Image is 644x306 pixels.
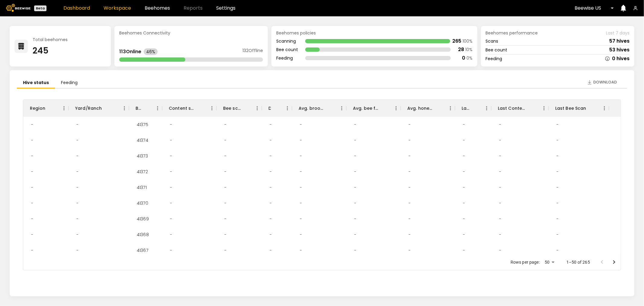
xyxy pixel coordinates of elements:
[26,180,38,195] div: -
[72,195,83,211] div: -
[458,180,470,195] div: -
[349,132,361,148] div: -
[207,104,216,113] button: Menu
[72,132,83,148] div: -
[494,227,506,243] div: -
[165,180,177,195] div: -
[349,195,361,211] div: -
[353,100,380,117] div: Avg. bee frames
[455,100,491,117] div: Larvae
[26,132,38,148] div: -
[132,180,152,195] div: 41371
[494,164,506,180] div: -
[69,100,129,117] div: Yard/Ranch
[295,195,307,211] div: -
[608,256,620,268] button: Go to next page
[434,104,442,112] button: Sort
[295,132,307,148] div: -
[407,100,434,117] div: Avg. honey frames
[33,47,68,55] div: 245
[466,56,473,60] div: 0 %
[494,148,506,164] div: -
[494,195,506,211] div: -
[549,100,609,117] div: Last Bee Scan
[119,49,141,54] div: 113 Online
[486,48,508,52] div: Bee count
[494,211,506,227] div: -
[72,211,83,227] div: -
[26,164,38,180] div: -
[295,211,307,227] div: -
[276,47,298,52] div: Bee count
[165,227,177,243] div: -
[265,164,277,180] div: -
[119,31,263,35] div: Beehomes Connectivity
[458,117,470,132] div: -
[59,104,69,113] button: Menu
[494,180,506,195] div: -
[219,117,231,132] div: -
[498,100,527,117] div: Last Content Scan
[241,104,249,112] button: Sort
[593,79,617,85] span: Download
[165,243,177,258] div: -
[45,104,54,112] button: Sort
[458,227,470,243] div: -
[144,48,158,55] div: 46%
[265,117,277,132] div: -
[75,100,102,117] div: Yard/Ranch
[72,117,83,132] div: -
[486,57,502,61] div: Feeding
[463,39,473,43] div: 100 %
[283,104,292,113] button: Menu
[446,104,455,113] button: Menu
[132,148,153,164] div: 41373
[132,132,153,148] div: 41374
[265,243,277,258] div: -
[552,195,563,211] div: -
[609,47,630,52] div: 53 hives
[552,148,563,164] div: -
[26,148,38,164] div: -
[136,100,141,117] div: BH ID
[26,117,38,132] div: -
[600,104,609,113] button: Menu
[23,100,69,117] div: Region
[195,104,204,112] button: Sort
[511,259,540,265] p: Rows per page:
[165,148,177,164] div: -
[606,31,630,35] span: Last 7 days
[552,227,563,243] div: -
[63,6,90,11] a: Dashboard
[295,180,307,195] div: -
[33,37,68,42] div: Total beehomes
[265,195,277,211] div: -
[132,195,153,211] div: 41370
[72,164,83,180] div: -
[404,195,415,211] div: -
[55,77,84,89] li: Feeding
[299,100,325,117] div: Avg. brood frames
[26,227,38,243] div: -
[404,164,415,180] div: -
[465,47,473,52] div: 10 %
[404,180,415,195] div: -
[265,227,277,243] div: -
[145,6,170,11] a: Beehomes
[242,48,263,55] div: 132 Offline
[295,148,307,164] div: -
[458,243,470,258] div: -
[265,148,277,164] div: -
[141,104,149,112] button: Sort
[184,6,203,11] span: Reports
[26,243,38,258] div: -
[265,180,277,195] div: -
[132,117,153,132] div: 41375
[223,100,241,117] div: Bee scan hives
[404,117,415,132] div: -
[102,104,111,112] button: Sort
[72,227,83,243] div: -
[165,132,177,148] div: -
[349,243,361,258] div: -
[349,164,361,180] div: -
